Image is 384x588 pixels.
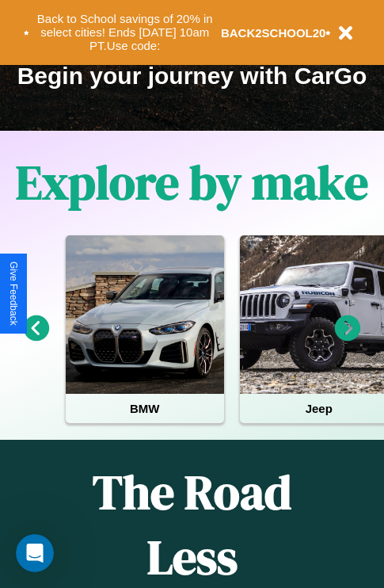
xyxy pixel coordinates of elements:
h4: BMW [66,394,224,423]
h1: Explore by make [16,150,368,215]
b: BACK2SCHOOL20 [221,26,326,40]
iframe: Intercom live chat [16,534,54,572]
div: Give Feedback [8,262,19,326]
button: Back to School savings of 20% in select cities! Ends [DATE] 10am PT.Use code: [29,8,221,57]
